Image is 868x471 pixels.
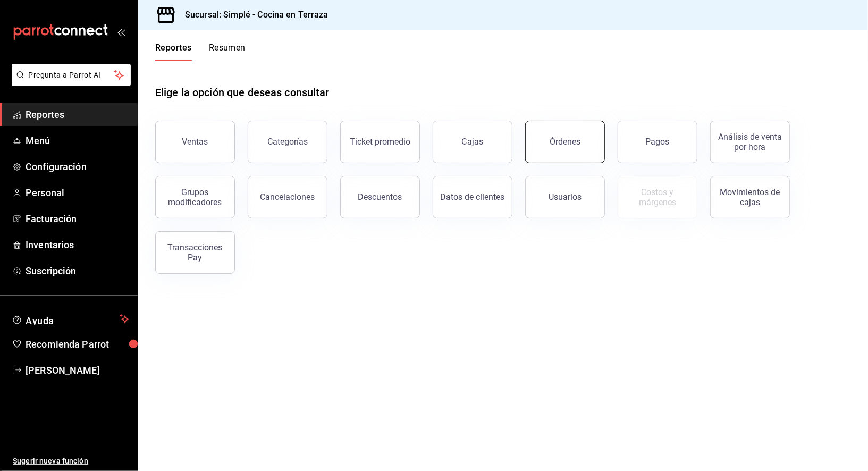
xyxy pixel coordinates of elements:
span: Menú [26,133,129,148]
div: Transacciones Pay [162,242,228,263]
button: Ventas [155,121,235,163]
button: Usuarios [525,176,605,218]
span: Reportes [26,107,129,122]
span: [PERSON_NAME] [26,363,129,377]
div: Cajas [462,136,484,148]
button: Órdenes [525,121,605,163]
div: Ticket promedio [350,137,410,147]
div: Datos de clientes [441,192,505,202]
button: Pregunta a Parrot AI [12,64,131,86]
button: Ticket promedio [340,121,420,163]
span: Ayuda [26,313,115,325]
button: Resumen [209,43,246,61]
button: Análisis de venta por hora [710,121,790,163]
div: Cancelaciones [260,192,315,202]
span: Inventarios [26,238,129,252]
div: Costos y márgenes [625,187,690,207]
div: Grupos modificadores [162,187,228,207]
button: Categorías [248,121,327,163]
div: Usuarios [549,192,582,202]
div: Pagos [646,137,670,147]
span: Configuración [26,159,129,174]
button: Transacciones Pay [155,231,235,274]
button: Descuentos [340,176,420,218]
button: Reportes [155,43,192,61]
div: Movimientos de cajas [717,187,783,207]
span: Sugerir nueva función [13,456,129,467]
button: Pagos [618,121,697,163]
h3: Sucursal: Simplé - Cocina en Terraza [176,9,328,21]
span: Pregunta a Parrot AI [29,70,114,81]
div: Órdenes [550,137,580,147]
div: Ventas [182,137,208,147]
span: Personal [26,186,129,200]
a: Cajas [433,121,512,163]
a: Pregunta a Parrot AI [7,77,131,88]
div: Categorías [267,137,308,147]
div: navigation tabs [155,43,246,61]
button: Cancelaciones [248,176,327,218]
button: Movimientos de cajas [710,176,790,218]
span: Suscripción [26,264,129,278]
h1: Elige la opción que deseas consultar [155,85,330,100]
span: Facturación [26,212,129,226]
button: Grupos modificadores [155,176,235,218]
div: Descuentos [358,192,402,202]
span: Recomienda Parrot [26,337,129,351]
button: Contrata inventarios para ver este reporte [618,176,697,218]
div: Análisis de venta por hora [717,132,783,152]
button: open_drawer_menu [117,28,125,36]
button: Datos de clientes [433,176,512,218]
